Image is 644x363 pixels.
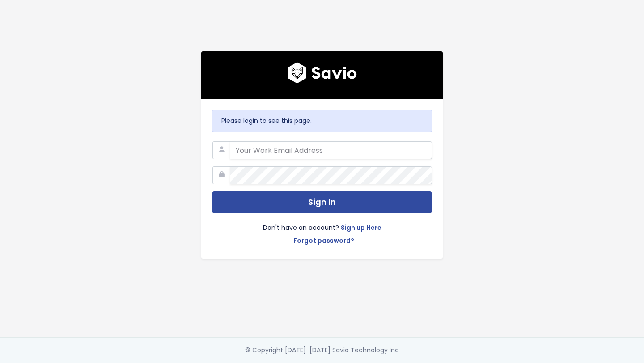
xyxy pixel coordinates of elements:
[288,62,357,84] img: logo600x187.a314fd40982d.png
[341,222,381,235] a: Sign up Here
[212,191,432,213] button: Sign In
[221,115,423,127] p: Please login to see this page.
[245,345,399,356] div: © Copyright [DATE]-[DATE] Savio Technology Inc
[212,213,432,248] div: Don't have an account?
[293,235,354,248] a: Forgot password?
[230,141,432,159] input: Your Work Email Address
